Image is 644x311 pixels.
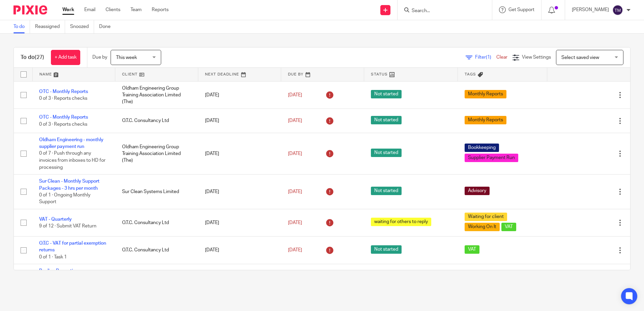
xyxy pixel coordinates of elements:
[288,118,302,123] span: [DATE]
[486,55,491,60] span: (1)
[371,90,402,98] span: Not started
[39,122,87,127] span: 0 of 3 · Reports checks
[561,55,599,60] span: Select saved view
[288,189,302,194] span: [DATE]
[465,223,500,231] span: Working On It
[39,96,87,101] span: 0 of 3 · Reports checks
[115,175,198,209] td: Sur Clean Systems Limited
[39,269,87,280] a: Beeline Promotions - Bookkeeping - Weekly
[39,255,67,259] span: 0 of 1 · Task 1
[39,115,88,120] a: OTC - Monthly Reports
[13,5,47,14] img: Pixie
[288,93,302,97] span: [DATE]
[198,264,281,299] td: [DATE]
[288,248,302,252] span: [DATE]
[39,224,96,228] span: 9 of 12 · Submit VAT Return
[106,6,120,13] a: Clients
[13,20,30,33] a: To do
[51,50,80,65] a: + Add task
[84,6,95,13] a: Email
[465,90,506,98] span: Monthly Reports
[465,154,518,162] span: Supplier Payment Run
[371,218,431,226] span: waiting for others to reply
[475,55,496,60] span: Filter
[70,20,94,33] a: Snoozed
[115,264,198,299] td: Beeline Promotional Products Ltd
[198,237,281,264] td: [DATE]
[152,6,169,13] a: Reports
[115,133,198,174] td: Oldham Engineering Group Training Association Limited (The)
[288,151,302,156] span: [DATE]
[62,6,74,13] a: Work
[39,241,106,252] a: O.T.C - VAT for partial exemption returns
[465,144,499,152] span: Bookkeeping
[371,187,402,195] span: Not started
[198,133,281,174] td: [DATE]
[572,6,609,13] p: [PERSON_NAME]
[411,8,472,14] input: Search
[465,72,476,76] span: Tags
[198,209,281,237] td: [DATE]
[92,54,107,61] p: Due by
[130,6,142,13] a: Team
[35,55,44,60] span: (27)
[501,223,516,231] span: VAT
[612,5,623,15] img: svg%3E
[371,245,402,254] span: Not started
[508,7,534,12] span: Get Support
[522,55,551,60] span: View Settings
[465,116,506,124] span: Monthly Reports
[465,187,490,195] span: Advisory
[99,20,116,33] a: Done
[115,109,198,133] td: O.T.C. Consultancy Ltd
[39,179,99,190] a: Sur Clean - Monthly Support Packages - 3 hrs per month
[465,213,507,221] span: Waiting for client
[39,193,90,205] span: 0 of 1 · Ongoing Monthly Support
[39,217,72,222] a: VAT - Quarterly
[21,54,44,61] h1: To do
[39,137,104,149] a: Oldham Engineering - monthly supplier payment run
[198,81,281,109] td: [DATE]
[496,55,507,60] a: Clear
[35,20,65,33] a: Reassigned
[39,151,106,170] span: 0 of 7 · Push through any invoices from inboxes to HD for processing
[39,89,88,94] a: OTC - Monthly Reports
[115,237,198,264] td: O.T.C. Consultancy Ltd
[198,175,281,209] td: [DATE]
[371,149,402,157] span: Not started
[465,245,479,254] span: VAT
[198,109,281,133] td: [DATE]
[115,209,198,237] td: O.T.C. Consultancy Ltd
[115,81,198,109] td: Oldham Engineering Group Training Association Limited (The)
[371,116,402,124] span: Not started
[116,55,137,60] span: This week
[288,220,302,225] span: [DATE]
